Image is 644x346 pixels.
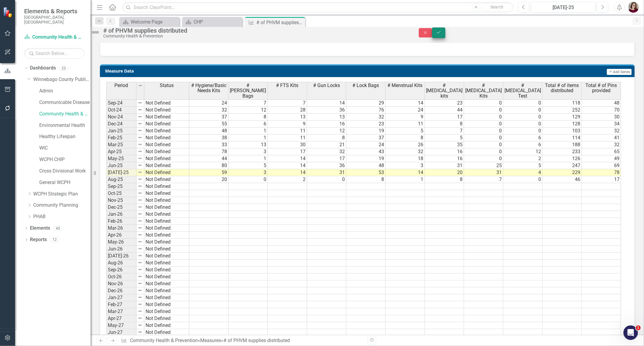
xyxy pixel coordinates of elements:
td: 24 [189,99,229,107]
td: 3 [229,148,268,155]
img: 8DAGhfEEPCf229AAAAAElFTkSuQmCC [138,260,143,265]
td: May-25 [106,155,136,162]
td: 5 [425,134,464,141]
a: Community Health & Prevention [24,34,85,41]
a: Dashboards [30,65,56,72]
td: 1 [386,176,425,183]
td: 65 [582,148,621,155]
td: 118 [543,99,582,107]
td: 0 [464,134,503,141]
a: General WCPH [39,179,91,186]
td: Not Defined [144,141,189,148]
td: 19 [346,128,386,134]
td: Mar-26 [106,225,136,232]
td: Not Defined [144,315,189,322]
td: 6 [503,141,543,148]
img: 8DAGhfEEPCf229AAAAAElFTkSuQmCC [138,149,143,154]
td: 1 [229,128,268,134]
img: 8DAGhfEEPCf229AAAAAElFTkSuQmCC [138,246,143,251]
td: 11 [268,128,307,134]
input: Search ClearPoint... [122,2,514,13]
img: 8DAGhfEEPCf229AAAAAElFTkSuQmCC [138,239,143,244]
td: 44 [425,107,464,114]
span: Elements & Reports [24,8,85,15]
td: 0 [503,114,543,121]
td: Not Defined [144,287,189,294]
a: Reports [30,236,47,243]
span: # Menstrual Kits [388,83,423,88]
td: 7 [464,176,503,183]
td: 59 [189,169,229,176]
td: 44 [189,155,229,162]
td: Feb-26 [106,218,136,225]
td: 12 [229,107,268,114]
td: Jan-26 [106,211,136,218]
td: Not Defined [144,107,189,114]
td: 0 [464,107,503,114]
div: # of PHVM supplies distributed [256,19,304,26]
td: 38 [189,134,229,141]
td: 78 [582,169,621,176]
td: 25 [464,162,503,169]
img: Not Defined [91,27,100,37]
td: Nov-26 [106,280,136,287]
img: 8DAGhfEEPCf229AAAAAElFTkSuQmCC [138,184,143,189]
td: 0 [464,114,503,121]
button: Search [482,3,512,11]
td: Not Defined [144,294,189,301]
td: Not Defined [144,155,189,162]
a: WCPH Strategic Plan [33,191,91,198]
td: 31 [425,162,464,169]
img: 8DAGhfEEPCf229AAAAAElFTkSuQmCC [138,114,143,119]
td: Not Defined [144,308,189,315]
td: 8 [425,176,464,183]
td: Aug-26 [106,260,136,267]
td: 48 [45,77,82,86]
td: Not Defined [144,211,189,218]
td: 80 [189,162,229,169]
td: 37 [189,114,229,121]
td: Not Defined [144,114,189,121]
td: Oct-25 [106,190,136,197]
td: 0 [464,155,503,162]
td: 8 [307,134,346,141]
td: Mar-27 [106,308,136,315]
td: 233 [543,148,582,155]
td: Not Defined [144,322,189,329]
td: 46 [543,176,582,183]
img: 8DAGhfEEPCf229AAAAAElFTkSuQmCC [138,163,143,168]
img: 8DAGhfEEPCf229AAAAAElFTkSuQmCC [138,253,143,258]
td: 16 [425,155,464,162]
td: 13 [229,141,268,148]
td: 32 [307,148,346,155]
a: Environmental Health [39,122,91,129]
td: [DATE]-25 [106,169,136,176]
td: Mar-25 [106,141,136,148]
td: 6/30-7/6 [2,77,45,86]
td: 0 [307,176,346,183]
td: 9 [268,121,307,128]
img: 8DAGhfEEPCf229AAAAAElFTkSuQmCC [138,205,143,209]
a: Cross Divisional Work [39,168,91,175]
td: 0 [503,128,543,134]
a: Community Health & Prevention [39,111,91,118]
td: 29 [346,99,386,107]
a: Healthy Lifespan [39,133,91,140]
td: 21 [307,141,346,148]
td: 7 [268,99,307,107]
td: Not Defined [144,273,189,280]
td: 114 [543,134,582,141]
td: 247 [543,162,582,169]
span: # Lock Bags [353,83,379,88]
td: 129 [543,114,582,121]
img: 8DAGhfEEPCf229AAAAAElFTkSuQmCC [138,274,143,279]
td: May-27 [106,322,136,329]
div: 23 [59,66,69,71]
td: Not Defined [144,225,189,232]
a: CHP [184,18,241,26]
td: 17 [307,155,346,162]
td: 7 [229,99,268,107]
span: Status [160,83,174,88]
div: Community Health & Prevention [103,34,407,38]
img: 8DAGhfEEPCf229AAAAAElFTkSuQmCC [138,121,143,126]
